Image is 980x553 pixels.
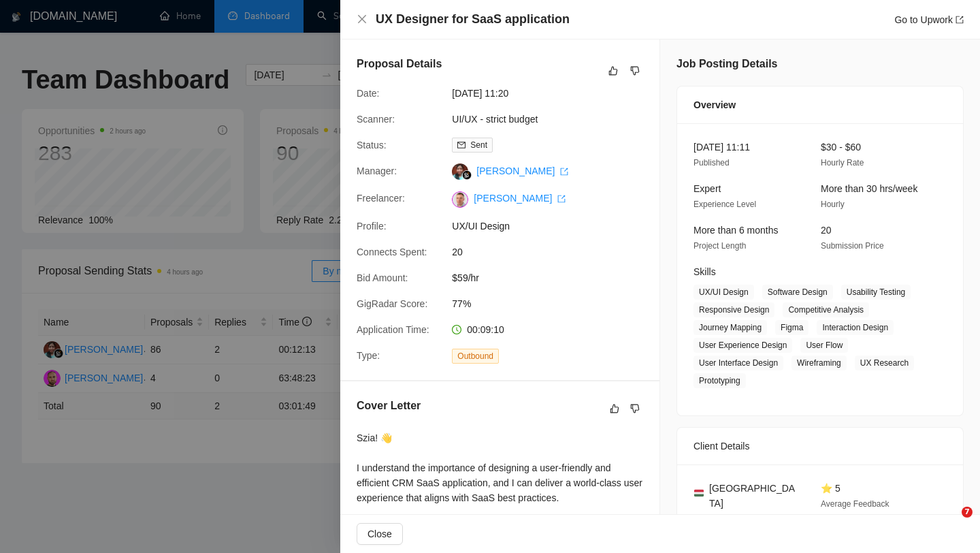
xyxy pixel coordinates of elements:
span: User Interface Design [693,355,783,370]
span: mail [457,141,465,149]
span: Application Time: [357,324,429,335]
div: Client Details [693,428,947,464]
span: Close [367,526,392,541]
span: Average Feedback [821,499,889,509]
span: export [557,195,566,203]
span: [GEOGRAPHIC_DATA] [709,481,799,511]
span: Expert [693,183,721,194]
a: Go to Upworkexport [894,14,964,25]
h5: Cover Letter [357,398,421,414]
span: Figma [775,320,808,335]
span: UX/UI Design [693,285,754,300]
button: like [606,400,623,417]
a: UI/UX - strict budget [452,114,538,125]
span: $59/hr [452,270,656,285]
span: [DATE] 11:20 [452,86,656,101]
span: Outbound [452,349,499,364]
span: Bid Amount: [357,272,408,283]
span: close [357,14,367,25]
span: Scanner: [357,114,395,125]
span: Date: [357,88,379,99]
button: Close [357,14,367,25]
h5: Proposal Details [357,56,442,72]
span: Hourly Rate [821,158,864,168]
span: Submission Price [821,241,884,251]
span: More than 30 hrs/week [821,183,917,194]
button: dislike [627,63,643,79]
span: Sent [470,140,487,150]
img: gigradar-bm.png [462,170,472,180]
span: Usability Testing [841,285,911,300]
span: Published [693,158,730,168]
img: 🇭🇺 [694,488,704,498]
span: dislike [630,65,640,76]
span: Freelancer: [357,193,405,204]
span: export [560,168,568,176]
span: clock-circle [452,325,461,334]
span: UX/UI Design [452,219,656,234]
span: like [610,403,619,414]
span: User Flow [800,338,848,353]
span: [DATE] 11:11 [693,142,750,153]
span: $30 - $60 [821,142,861,153]
button: dislike [627,400,643,417]
span: Prototyping [693,373,746,388]
span: Software Design [762,285,833,300]
span: 7 [962,507,973,518]
h4: UX Designer for SaaS application [376,11,570,28]
span: ⭐ 5 [821,483,840,494]
img: c1tV6_7-sd7N4psm9vGwGQNEUlBtRaUN6BgB6F7w0jPJJGTnD6fhrlLomnnxBUhTWY [452,191,468,208]
span: Competitive Analysis [783,302,869,317]
span: Project Length [693,241,746,251]
span: 00:09:10 [467,324,504,335]
span: Type: [357,350,380,361]
span: dislike [630,403,640,414]
span: 20 [452,244,656,259]
span: Wireframing [791,355,847,370]
button: like [605,63,621,79]
span: Skills [693,266,716,277]
iframe: To enrich screen reader interactions, please activate Accessibility in Grammarly extension settings [934,507,966,539]
button: Close [357,523,403,545]
span: 77% [452,296,656,311]
a: [PERSON_NAME] export [474,193,566,204]
span: Status: [357,140,387,151]
span: Interaction Design [817,320,894,335]
span: Manager: [357,165,397,176]
span: More than 6 months [693,225,779,236]
h5: Job Posting Details [676,56,777,72]
span: Journey Mapping [693,320,767,335]
span: export [955,16,964,24]
span: UX Research [855,355,914,370]
span: like [608,65,618,76]
span: 20 [821,225,832,236]
span: Overview [693,97,736,112]
span: Hourly [821,200,845,209]
span: User Experience Design [693,338,792,353]
a: [PERSON_NAME] export [476,165,568,176]
span: GigRadar Score: [357,298,427,309]
span: Profile: [357,221,387,232]
span: Responsive Design [693,302,774,317]
span: Connects Spent: [357,247,427,257]
span: Experience Level [693,200,756,209]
